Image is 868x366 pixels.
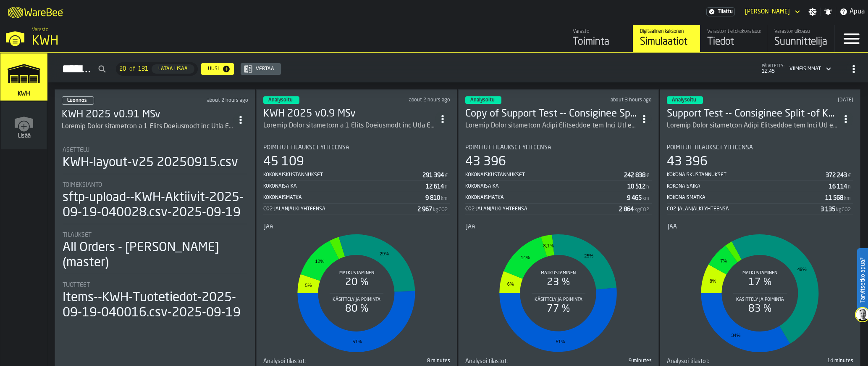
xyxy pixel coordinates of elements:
h3: Support Test -- Consiginee Split -of KWH 2025 v0.75 MSv [667,107,838,121]
div: Kokonaiskustannukset [465,172,624,178]
div: Vertaa [252,66,278,72]
label: button-toggle-Apua [836,7,868,17]
div: Uusi [205,66,222,72]
div: ButtonLoadMore-Lataa lisää-Edellinen-Ensimmäinen-Viimeinen [113,62,201,76]
span: € [848,173,851,179]
div: Stat Arvo [425,195,440,202]
span: km [441,196,448,202]
a: link-to-/wh/i/4fb45246-3b77-4bb5-b880-c337c3c5facb/simulations [633,25,700,52]
div: Kokonaisaika [465,183,627,189]
label: button-toggle-Asetukset [805,8,820,16]
div: Loremip Dolor sitametcon Adipi Elitseddoe tem Inci Utl etdolo magna Aliqua 45.91 Enimadmini, Veni... [667,121,838,131]
div: Title [264,223,449,230]
button: button-Uusi [201,63,234,75]
span: 131 [138,66,148,72]
div: 14 minutes [762,358,853,364]
div: Title [667,358,758,365]
span: of [129,66,135,72]
div: Title [263,358,355,365]
span: € [445,173,448,179]
div: Stat Arvo [426,183,444,190]
span: 12.45 [762,69,784,74]
div: stat-Asettelu [63,147,247,174]
section: card-SimulationDashboardCard-analyzed [465,138,652,365]
div: Title [63,282,247,289]
span: kgCO2 [433,207,448,213]
div: status-3 2 [263,96,299,104]
span: Poimitut tilaukset yhteensä [667,144,753,151]
span: Jaa [264,223,273,230]
div: sftp-upload--KWH-Aktiivit-2025-09-19-040028.csv-2025-09-19 [63,190,247,220]
div: status-3 2 [667,96,703,104]
div: stat-Tuotteet [63,282,247,321]
span: Toimeksianto [63,182,102,188]
div: stat-Analysoi tilastot: [667,358,853,365]
a: link-to-/wh/i/4fb45246-3b77-4bb5-b880-c337c3c5facb/designer [767,25,834,52]
div: Tiedot [707,35,760,49]
div: KWH [32,34,259,49]
div: Menu-tilaus [706,7,735,16]
div: Kokonaiskustannukset [667,172,826,178]
div: Varasto [573,29,626,34]
div: Toiminta [573,35,626,49]
div: Updated: 19.9.2025 klo 10.58.09 Created: 19.9.2025 klo 10.02.57 [375,97,450,103]
h2: button-Simulaatiot [48,53,868,82]
div: Stat Arvo [826,172,847,179]
div: stat-Jaa [264,223,449,356]
a: link-to-/wh/i/4fb45246-3b77-4bb5-b880-c337c3c5facb/settings/billing [706,7,735,16]
div: Varaston tietokokonaisuudet [707,29,760,34]
div: Updated Agent suoritteet x 2 Minor Assignment and Item Set issues fixed Latest 28.08 Assignment, ... [263,121,435,131]
div: Title [466,223,651,230]
div: Title [465,144,652,151]
span: kgCO2 [836,207,851,213]
div: Stat Arvo [829,183,847,190]
div: Title [668,223,852,230]
div: stat-Toimeksianto [63,182,247,224]
div: DropdownMenuValue-STEFAN Thilman [745,8,790,15]
span: h [848,184,851,190]
label: Tarvitsetko apua? [858,249,867,311]
div: Items--KWH-Tuotetiedot-2025-09-19-040016.csv-2025-09-19 [63,290,247,321]
span: Analysoitu [268,98,293,103]
div: Kokonaiskustannukset [263,172,422,178]
div: Kokonaisaika [263,183,425,189]
div: Updated: 19.9.2025 klo 9.37.27 Created: 19.9.2025 klo 9.04.13 [577,97,652,103]
span: kgCO2 [635,207,649,213]
span: € [646,173,649,179]
div: Loremip Dolor sitametcon a 1 Elits Doeiusmodt inc Utla Etd magnaa enima Minimv 52.86 Quisnostru, ... [62,122,233,132]
div: 43 396 [465,154,506,170]
span: Jaa [466,223,475,230]
div: DropdownMenuValue-4 [789,66,821,72]
span: Analysoi tilastot: [465,358,508,365]
div: CO2-jalanjälki yhteensä [263,206,417,212]
div: Kokonaisaika [667,183,829,189]
section: card-SimulationDashboardCard-draft [62,138,248,322]
div: Updated: 17.9.2025 klo 18.25.04 Created: 17.9.2025 klo 9.32.18 [779,97,853,103]
h3: KWH 2025 v0.91 MSv [62,108,233,122]
div: stat-Poimitut tilaukset yhteensä [465,144,652,215]
div: DropdownMenuValue-STEFAN Thilman [742,7,802,17]
div: 45 109 [263,154,304,170]
div: Title [63,147,247,154]
div: Title [263,144,450,151]
span: päivitetty: [762,64,784,69]
div: Stat Arvo [627,183,645,190]
a: link-to-/wh/i/4fb45246-3b77-4bb5-b880-c337c3c5facb/feed/ [566,25,633,52]
span: km [844,196,851,202]
div: Digitaalinen kaksonen [640,29,693,34]
div: status-3 2 [465,96,501,104]
span: Tilaukset [63,232,92,239]
div: Title [63,182,247,188]
section: card-SimulationDashboardCard-analyzed [263,138,450,365]
div: Loremip Dolor sitametcon a 1 Elits Doeiusmodt inc Utla Etd magnaa enima Minimv 52.86 Quisnostru, ... [263,121,435,131]
div: Stat Arvo [619,206,634,213]
div: 43 396 [667,154,708,170]
div: Title [63,232,247,239]
div: stat-Analysoi tilastot: [465,358,652,365]
span: Poimitut tilaukset yhteensä [465,144,551,151]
